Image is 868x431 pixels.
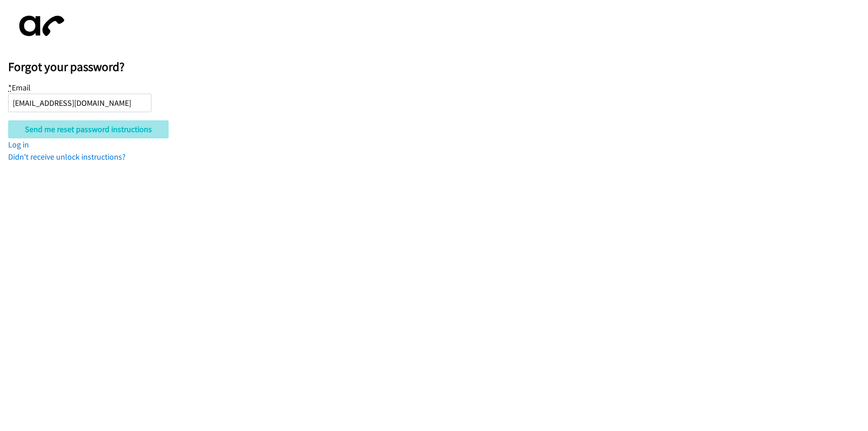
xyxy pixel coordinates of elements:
a: Didn't receive unlock instructions? [8,152,126,162]
label: Email [8,82,31,93]
h2: Forgot your password? [8,59,868,75]
img: aphone-8a226864a2ddd6a5e75d1ebefc011f4aa8f32683c2d82f3fb0802fe031f96514.svg [8,8,71,44]
a: Log in [8,139,29,150]
abbr: required [8,82,12,93]
input: Send me reset password instructions [8,120,169,138]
